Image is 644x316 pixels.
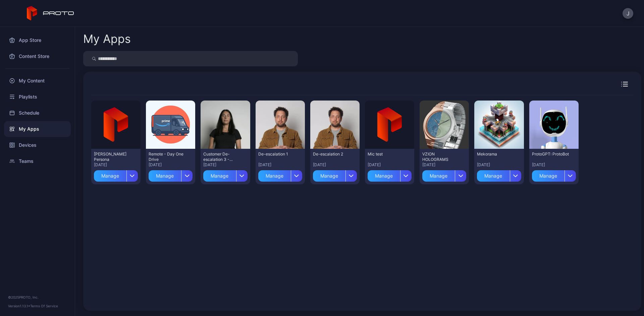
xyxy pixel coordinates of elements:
div: [DATE] [258,162,302,168]
div: My Apps [83,33,131,45]
div: [DATE] [477,162,521,168]
a: Devices [4,137,71,153]
a: App Store [4,32,71,48]
button: Manage [368,168,412,182]
span: Version 1.13.1 • [8,304,30,308]
button: Manage [477,168,521,182]
div: [DATE] [203,162,247,168]
div: [DATE] [368,162,412,168]
div: Mekorama [477,151,514,157]
a: Content Store [4,48,71,64]
div: Joanne Rzeppa Persona [94,151,131,162]
div: Remote - Day One Drive [149,151,185,162]
a: My Content [4,73,71,89]
a: Schedule [4,105,71,121]
div: Manage [149,170,181,182]
div: [DATE] [94,162,138,168]
a: Teams [4,153,71,169]
button: Manage [149,168,193,182]
div: Manage [203,170,236,182]
div: Mic test [368,151,405,157]
div: Manage [94,170,126,182]
div: Manage [313,170,345,182]
div: [DATE] [532,162,576,168]
div: [DATE] [149,162,193,168]
div: [DATE] [313,162,357,168]
div: ProtoGPT: ProtoBot [532,151,569,157]
div: De-escalation 2 [313,151,350,157]
div: [DATE] [422,162,466,168]
a: My Apps [4,121,71,137]
a: Playlists [4,89,71,105]
div: VZION HOLOGRAMS [422,151,459,162]
div: Manage [422,170,455,182]
button: Manage [94,168,138,182]
a: Terms Of Service [30,304,58,308]
div: Customer De-escalation 3 - (Amazon Last Mile) [203,151,240,162]
button: Manage [258,168,302,182]
div: Manage [532,170,565,182]
div: Manage [368,170,400,182]
button: Manage [313,168,357,182]
button: Manage [203,168,247,182]
div: Manage [258,170,291,182]
button: J [623,8,633,19]
div: De-escalation 1 [258,151,295,157]
button: Manage [532,168,576,182]
button: Manage [422,168,466,182]
div: © 2025 PROTO, Inc. [8,295,67,300]
div: Manage [477,170,509,182]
